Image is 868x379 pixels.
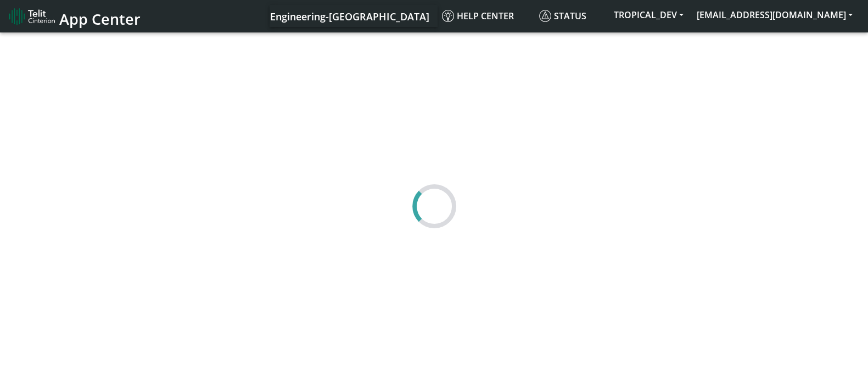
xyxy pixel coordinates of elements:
[9,4,139,28] a: App Center
[442,10,454,22] img: knowledge.svg
[539,10,586,22] span: Status
[270,10,429,23] span: Engineering-[GEOGRAPHIC_DATA]
[442,10,514,22] span: Help center
[539,10,551,22] img: status.svg
[607,5,690,25] button: TROPICAL_DEV
[9,8,55,25] img: logo-telit-cinterion-gw-new.png
[270,5,429,27] a: Your current platform instance
[59,9,141,29] span: App Center
[438,5,535,27] a: Help center
[535,5,607,27] a: Status
[690,5,859,25] button: [EMAIL_ADDRESS][DOMAIN_NAME]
